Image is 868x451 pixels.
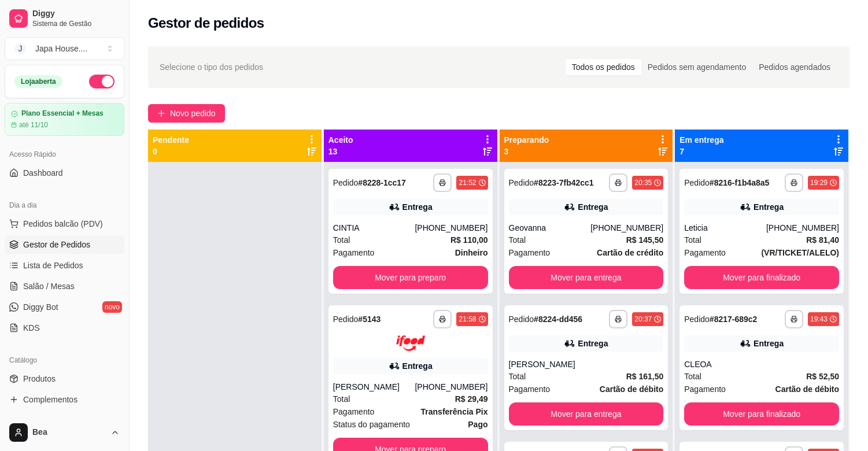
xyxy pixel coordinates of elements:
[328,134,353,146] p: Aceito
[590,222,663,234] div: [PHONE_NUMBER]
[5,235,124,254] a: Gestor de Pedidos
[468,420,487,429] strong: Pago
[806,235,839,245] strong: R$ 81,40
[684,315,710,324] span: Pedido
[754,338,784,349] div: Entrega
[679,134,723,146] p: Em entrega
[5,37,124,60] button: Select a team
[509,234,526,246] span: Total
[626,235,664,245] strong: R$ 145,50
[402,360,433,372] div: Entrega
[5,351,124,369] div: Catálogo
[153,134,189,146] p: Pendente
[333,234,350,246] span: Total
[684,246,726,259] span: Pagamento
[333,222,415,234] div: CINTIA
[578,201,608,213] div: Entrega
[415,381,487,393] div: [PHONE_NUMBER]
[23,218,103,230] span: Pedidos balcão (PDV)
[23,322,40,334] span: KDS
[5,390,124,409] a: Complementos
[509,370,526,383] span: Total
[333,393,350,405] span: Total
[5,298,124,316] a: Diggy Botnovo
[358,315,381,324] strong: # 5143
[333,246,375,259] span: Pagamento
[597,248,663,257] strong: Cartão de crédito
[5,164,124,182] a: Dashboard
[684,266,839,289] button: Mover para finalizado
[455,394,488,404] strong: R$ 29,49
[23,167,63,179] span: Dashboard
[775,385,839,394] strong: Cartão de débito
[23,301,58,313] span: Diggy Bot
[23,260,83,271] span: Lista de Pedidos
[333,178,359,187] span: Pedido
[396,335,425,351] img: ifood
[459,178,476,187] div: 21:52
[684,383,726,395] span: Pagamento
[333,381,415,393] div: [PERSON_NAME]
[5,196,124,215] div: Dia a dia
[5,103,124,136] a: Plano Essencial + Mesasaté 11/10
[684,358,839,370] div: CLEOA
[402,201,433,213] div: Entrega
[626,372,664,381] strong: R$ 161,50
[534,315,582,324] strong: # 8224-dd456
[684,222,766,234] div: Leticia
[509,358,664,370] div: [PERSON_NAME]
[684,402,839,426] button: Mover para finalizado
[710,315,758,324] strong: # 8217-689c2
[23,239,90,250] span: Gestor de Pedidos
[578,338,608,349] div: Entrega
[14,75,62,88] div: Loja aberta
[810,178,828,187] div: 19:29
[328,146,353,157] p: 13
[358,178,406,187] strong: # 8228-1cc17
[509,178,534,187] span: Pedido
[23,280,75,292] span: Salão / Mesas
[504,134,549,146] p: Preparando
[634,315,652,324] div: 20:37
[534,178,594,187] strong: # 8223-7fb42cc1
[509,266,664,289] button: Mover para entrega
[415,222,487,234] div: [PHONE_NUMBER]
[752,59,837,75] div: Pedidos agendados
[5,277,124,295] a: Salão / Mesas
[5,145,124,164] div: Acesso Rápido
[761,248,839,257] strong: (VR/TICKET/ALELO)
[148,14,264,32] h2: Gestor de pedidos
[684,178,710,187] span: Pedido
[5,319,124,337] a: KDS
[504,146,549,157] p: 3
[23,394,77,405] span: Complementos
[509,402,664,426] button: Mover para entrega
[684,370,701,383] span: Total
[32,19,120,28] span: Sistema de Gestão
[509,383,551,395] span: Pagamento
[5,5,124,32] a: DiggySistema de Gestão
[21,109,104,118] article: Plano Essencial + Mesas
[509,315,534,324] span: Pedido
[450,235,488,245] strong: R$ 110,00
[509,222,591,234] div: Geovanna
[641,59,752,75] div: Pedidos sem agendamento
[89,75,114,88] button: Alterar Status
[421,407,488,416] strong: Transferência Pix
[333,418,410,431] span: Status do pagamento
[455,248,488,257] strong: Dinheiro
[509,246,551,259] span: Pagamento
[160,61,263,73] span: Selecione o tipo dos pedidos
[766,222,839,234] div: [PHONE_NUMBER]
[32,9,120,19] span: Diggy
[333,405,375,418] span: Pagamento
[684,234,701,246] span: Total
[5,256,124,275] a: Lista de Pedidos
[806,372,839,381] strong: R$ 52,50
[23,373,56,385] span: Produtos
[679,146,723,157] p: 7
[810,315,828,324] div: 19:43
[754,201,784,213] div: Entrega
[5,369,124,388] a: Produtos
[153,146,189,157] p: 0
